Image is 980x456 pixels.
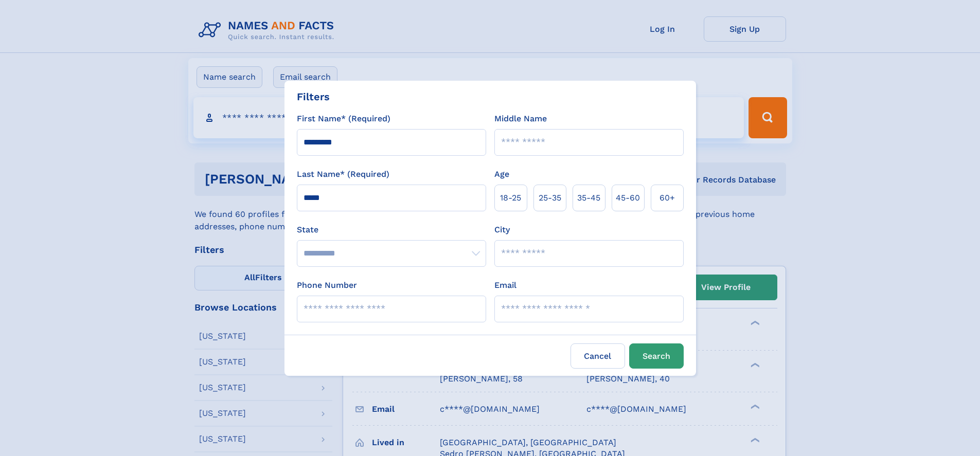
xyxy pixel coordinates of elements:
[494,168,509,180] label: Age
[494,224,510,236] label: City
[500,192,521,204] span: 18‑25
[571,343,625,369] label: Cancel
[494,279,516,291] label: Email
[297,168,389,180] label: Last Name* (Required)
[297,113,390,125] label: First Name* (Required)
[629,343,684,369] button: Search
[660,192,675,204] span: 60+
[539,192,561,204] span: 25‑35
[616,192,640,204] span: 45‑60
[297,224,486,236] label: State
[577,192,600,204] span: 35‑45
[494,113,547,125] label: Middle Name
[297,279,357,291] label: Phone Number
[297,89,330,104] div: Filters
